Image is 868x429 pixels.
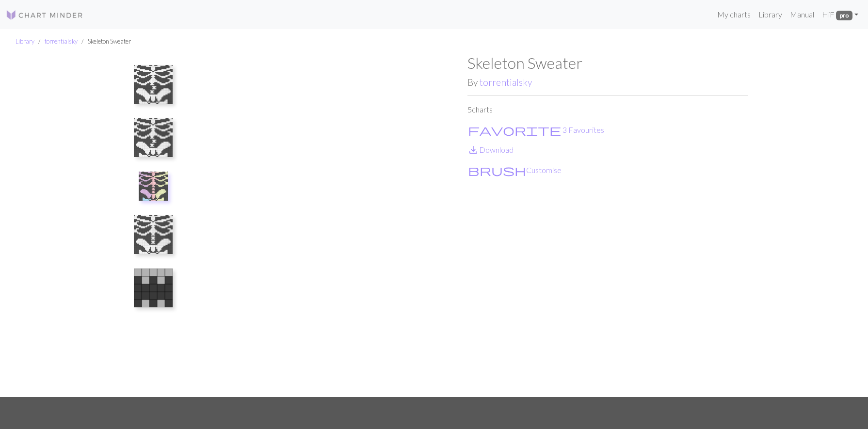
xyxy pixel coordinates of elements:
a: torrentialsky [480,77,532,88]
span: save_alt [467,143,479,157]
i: Favourite [468,124,561,136]
span: favorite [468,123,561,137]
img: Straightened Spine [134,215,173,254]
h1: Skeleton Sweater [467,54,748,72]
a: DownloadDownload [467,145,514,154]
img: Arm Bones [134,269,173,307]
i: Download [467,144,479,156]
img: Curved Spine (original) [134,118,173,157]
span: brush [468,163,526,177]
a: Manual [786,5,818,24]
img: Straightened Spine (Intarsia Color-Coded) [187,54,467,397]
li: Skeleton Sweater [78,37,131,46]
span: pro [836,11,852,20]
a: My charts [713,5,755,24]
button: Favourite 3 Favourites [467,124,605,136]
img: Screenshot 2025-09-11 154810.png [134,65,173,104]
a: HiF pro [818,5,862,24]
button: CustomiseCustomise [467,164,562,176]
h2: By [467,77,748,88]
a: Library [755,5,786,24]
a: torrentialsky [45,37,78,45]
img: Straightened Spine (Intarsia Color-Coded) [139,172,168,201]
a: Library [16,37,34,45]
img: Logo [6,9,83,21]
i: Customise [468,164,526,176]
p: 5 charts [467,104,748,115]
